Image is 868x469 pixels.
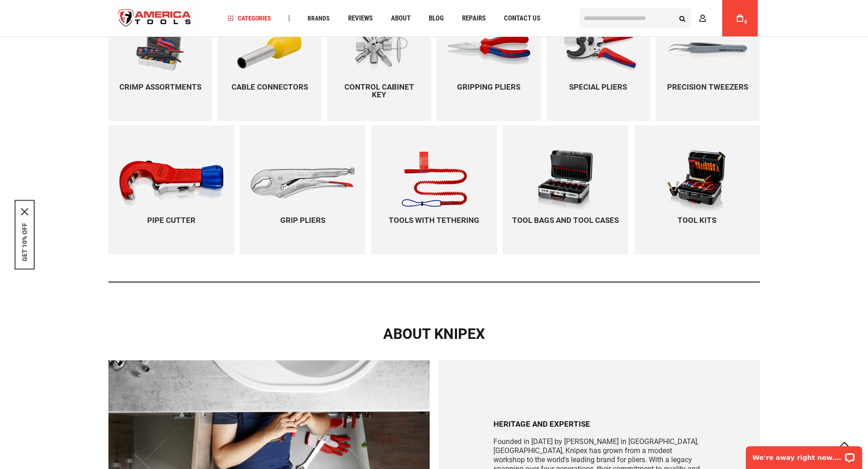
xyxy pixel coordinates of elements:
[111,1,199,35] img: America Tools
[303,12,334,25] a: Brands
[227,11,312,88] img: Cable Connectorss
[740,440,868,469] iframe: LiveChat chat widget
[448,83,529,91] p: Gripping pliers
[503,126,628,254] a: Tool Bags And Tool Cases Tool bags and tool cases
[138,217,205,224] p: Pipe cutter
[666,41,750,58] img: Precision Tweezer
[560,83,636,91] p: Special pliers
[644,144,750,222] img: Tool Kits
[380,217,488,224] p: Tools with tethering
[108,126,234,254] a: Pipe Cutter Pipe cutter
[745,20,747,25] span: 0
[250,165,355,201] img: Grip Pliers
[348,15,373,22] span: Reviews
[222,83,317,91] p: Cable connectors
[21,208,28,215] button: Close
[108,326,760,342] h2: About Knipex
[327,83,431,99] p: Control cabinet key
[493,420,703,428] h3: Heritage and Expertise
[674,10,691,27] button: Search
[227,15,271,21] span: Categories
[308,15,330,21] span: Brands
[503,217,628,224] p: Tool bags and tool cases
[111,1,199,35] a: store logo
[371,126,497,254] a: Tools With Tethering Tools with tethering
[381,144,487,222] img: Tools With Tethering
[337,11,421,88] img: Control Cabinet Key
[658,83,757,91] p: Precision tweezers
[425,12,448,25] a: Blog
[344,12,377,25] a: Reviews
[391,15,411,22] span: About
[668,217,725,224] p: Tool kits
[458,12,490,25] a: Repairs
[118,144,224,222] img: Pipe Cutter
[429,15,444,22] span: Blog
[462,15,486,22] span: Repairs
[110,83,211,91] p: Crimp assortments
[21,208,28,215] svg: close icon
[21,222,28,261] button: GET 10% OFF
[447,35,531,65] img: Gripping Pliers
[500,12,544,25] a: Contact Us
[118,11,202,88] img: Crimp Assortments
[271,217,334,224] p: Grip pliers
[513,144,618,222] img: Tool Bags And Tool Cases
[240,126,365,254] a: Grip Pliers Grip pliers
[504,15,540,22] span: Contact Us
[387,12,415,25] a: About
[556,11,640,88] img: Special Pliers
[634,126,760,254] a: Tool Kits Tool kits
[223,12,275,25] a: Categories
